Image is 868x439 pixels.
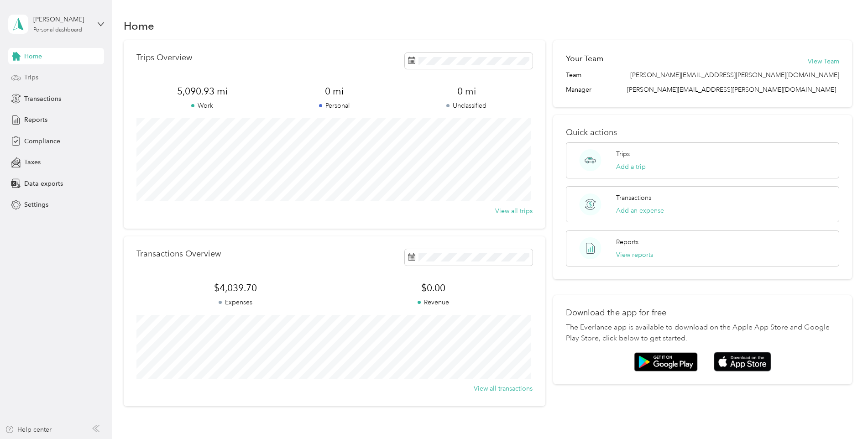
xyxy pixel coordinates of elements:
img: App store [714,352,771,371]
span: [PERSON_NAME][EMAIL_ADDRESS][PERSON_NAME][DOMAIN_NAME] [630,70,839,80]
iframe: Everlance-gr Chat Button Frame [817,388,868,439]
p: Trips [616,149,630,159]
button: View all transactions [474,384,533,393]
span: 0 mi [401,85,533,98]
span: 5,090.93 mi [136,85,268,98]
h1: Home [124,21,154,31]
span: Data exports [24,179,63,188]
button: Add an expense [616,206,664,215]
p: Work [136,101,268,110]
p: Expenses [136,298,335,307]
span: Transactions [24,94,61,104]
div: [PERSON_NAME] [33,15,90,24]
button: View all trips [495,206,533,216]
span: 0 mi [268,85,400,98]
span: Home [24,52,42,61]
span: Trips [24,73,38,82]
button: Help center [5,425,52,434]
div: Personal dashboard [33,27,82,33]
button: View reports [616,250,653,260]
button: View Team [808,57,839,66]
p: Download the app for free [566,308,839,318]
p: Transactions [616,193,651,203]
span: Team [566,70,581,80]
p: The Everlance app is available to download on the Apple App Store and Google Play Store, click be... [566,322,839,344]
button: Add a trip [616,162,646,172]
p: Quick actions [566,128,839,137]
p: Trips Overview [136,53,192,63]
span: Manager [566,85,591,94]
p: Personal [268,101,400,110]
span: Reports [24,115,47,125]
p: Unclassified [401,101,533,110]
p: Transactions Overview [136,249,221,259]
span: Compliance [24,136,60,146]
span: [PERSON_NAME][EMAIL_ADDRESS][PERSON_NAME][DOMAIN_NAME] [627,86,836,94]
span: Taxes [24,157,41,167]
p: Reports [616,237,638,247]
span: $4,039.70 [136,282,335,294]
span: $0.00 [335,282,533,294]
span: Settings [24,200,48,209]
img: Google play [634,352,698,371]
h2: Your Team [566,53,603,64]
p: Revenue [335,298,533,307]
